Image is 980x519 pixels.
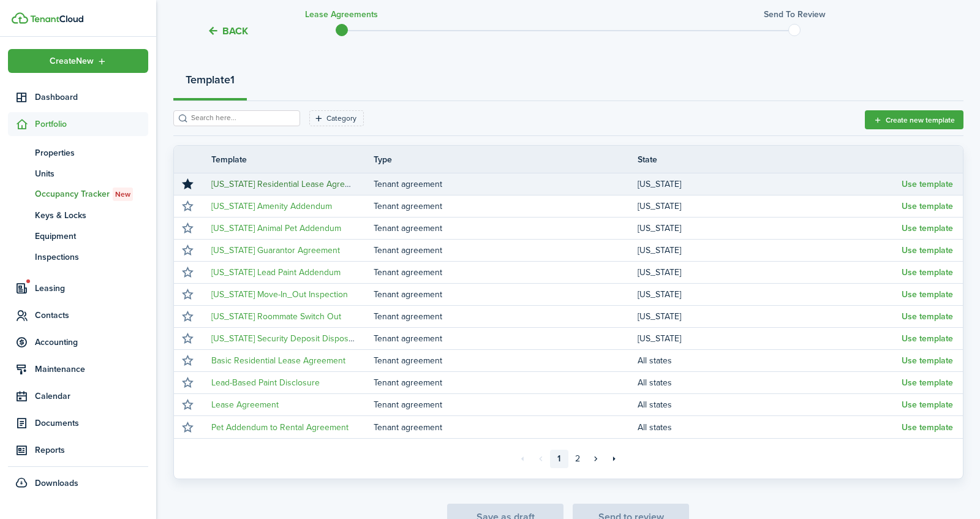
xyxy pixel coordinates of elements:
a: Pet Addendum to Rental Agreement [211,421,349,434]
span: Units [35,167,148,180]
span: Downloads [35,477,78,490]
td: All states [638,352,902,369]
button: Use template [902,312,953,322]
span: Calendar [35,390,148,403]
img: TenantCloud [30,15,83,23]
a: [US_STATE] Security Deposit Disposition [211,332,364,345]
button: Use template [902,290,953,300]
button: Mark as favourite [179,220,197,237]
td: [US_STATE] [638,264,902,281]
a: Next [587,450,605,468]
button: Use template [902,268,953,278]
td: All states [638,419,902,436]
button: Use template [902,400,953,410]
td: Tenant agreement [374,198,638,214]
td: All states [638,374,902,391]
button: Mark as favourite [179,352,197,369]
h3: Lease Agreements [305,8,378,21]
td: [US_STATE] [638,242,902,259]
button: Mark as favourite [179,198,197,215]
strong: 1 [230,72,235,88]
span: Contacts [35,309,148,322]
a: [US_STATE] Roommate Switch Out [211,310,341,323]
img: TenantCloud [12,12,28,24]
filter-tag: Open filter [309,110,364,126]
button: Mark as favourite [179,264,197,281]
a: [US_STATE] Amenity Addendum [211,200,332,213]
span: Documents [35,417,148,430]
button: Mark as favourite [179,308,197,325]
td: [US_STATE] [638,220,902,237]
button: Mark as favourite [179,419,197,436]
span: Create New [50,57,94,66]
td: Tenant agreement [374,220,638,237]
a: Occupancy TrackerNew [8,184,148,205]
td: Tenant agreement [374,286,638,303]
td: [US_STATE] [638,198,902,214]
td: [US_STATE] [638,176,902,192]
button: Mark as favourite [179,242,197,259]
h3: Send to review [764,8,826,21]
button: Mark as favourite [179,396,197,414]
td: Tenant agreement [374,264,638,281]
span: New [115,189,130,200]
a: Lead-Based Paint Disclosure [211,376,320,389]
span: Reports [35,444,148,456]
button: Use template [902,180,953,189]
td: [US_STATE] [638,286,902,303]
span: Dashboard [35,91,148,104]
a: [US_STATE] Guarantor Agreement [211,244,340,257]
span: Maintenance [35,363,148,376]
td: Tenant agreement [374,242,638,259]
td: Tenant agreement [374,330,638,347]
button: Use template [902,202,953,211]
span: Properties [35,146,148,159]
input: Search here... [188,112,296,124]
td: [US_STATE] [638,308,902,325]
td: Tenant agreement [374,308,638,325]
th: Template [202,153,374,166]
a: Previous [532,450,550,468]
a: 2 [568,450,587,468]
a: [US_STATE] Move-In_Out Inspection [211,288,348,301]
a: Equipment [8,225,148,246]
filter-tag-label: Category [326,113,356,124]
button: Mark as favourite [179,286,197,303]
th: Type [374,153,638,166]
span: Accounting [35,336,148,349]
button: Use template [902,334,953,344]
td: [US_STATE] [638,330,902,347]
td: Tenant agreement [374,396,638,413]
span: Occupancy Tracker [35,188,148,201]
a: Keys & Locks [8,205,148,225]
td: All states [638,396,902,413]
a: First [513,450,532,468]
td: Tenant agreement [374,419,638,436]
a: Inspections [8,246,148,267]
button: Mark as favourite [179,330,197,347]
a: [US_STATE] Lead Paint Addendum [211,266,341,279]
a: [US_STATE] Residential Lease Agreement [211,178,369,191]
span: Equipment [35,230,148,243]
button: Use template [902,356,953,366]
td: Tenant agreement [374,176,638,192]
td: Tenant agreement [374,374,638,391]
button: Unmark favourite [179,176,197,193]
td: Tenant agreement [374,352,638,369]
span: Inspections [35,251,148,263]
button: Use template [902,378,953,388]
span: Leasing [35,282,148,295]
a: Dashboard [8,85,148,109]
a: Units [8,163,148,184]
a: Last [605,450,624,468]
button: Open menu [8,49,148,73]
a: 1 [550,450,568,468]
a: Basic Residential Lease Agreement [211,354,345,367]
button: Use template [902,246,953,256]
button: Mark as favourite [179,374,197,392]
span: Portfolio [35,118,148,131]
a: [US_STATE] Animal Pet Addendum [211,222,341,235]
a: Properties [8,142,148,163]
button: Use template [902,224,953,233]
span: Keys & Locks [35,209,148,222]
